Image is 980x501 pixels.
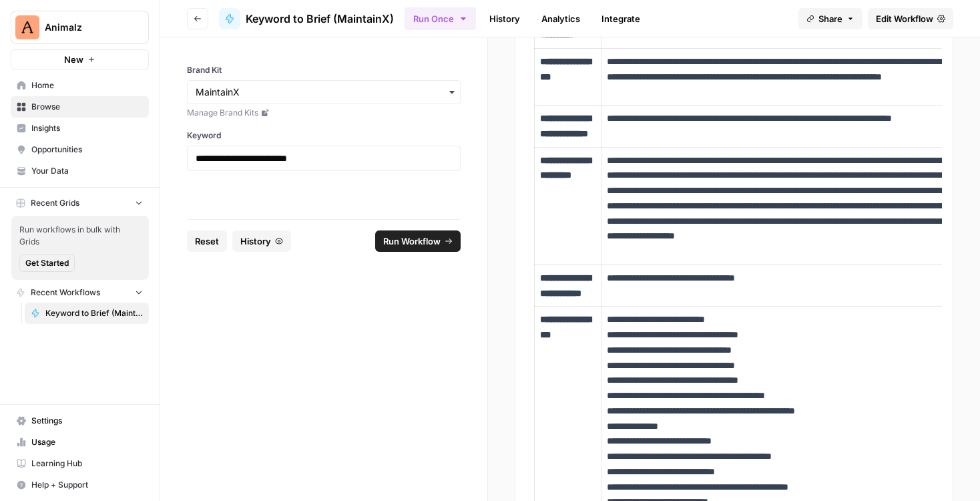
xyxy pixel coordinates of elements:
span: Get Started [25,257,69,269]
span: Run workflows in bulk with Grids [19,224,141,248]
a: Edit Workflow [868,8,953,29]
span: Run Workflow [383,234,441,248]
button: History [232,230,291,252]
a: Analytics [533,8,588,29]
a: Insights [11,118,149,139]
button: Recent Workflows [11,283,149,303]
a: Keyword to Brief (MaintainX) [25,303,149,324]
span: Browse [31,101,143,113]
span: Help + Support [31,479,143,491]
a: Usage [11,432,149,453]
button: Reset [187,230,227,252]
button: New [11,49,149,69]
button: Workspace: Animalz [11,11,149,44]
button: Recent Grids [11,193,149,213]
span: Keyword to Brief (MaintainX) [246,11,394,27]
a: Keyword to Brief (MaintainX) [219,8,394,29]
span: Animalz [45,21,126,34]
span: Share [818,12,842,25]
span: Home [31,79,143,92]
button: Help + Support [11,474,149,496]
span: Learning Hub [31,458,143,470]
a: Settings [11,410,149,432]
span: Opportunities [31,144,143,156]
a: History [481,8,528,29]
a: Manage Brand Kits [187,107,461,119]
span: Keyword to Brief (MaintainX) [45,307,143,319]
button: Get Started [19,255,75,272]
span: New [64,53,83,66]
label: Keyword [187,130,461,142]
input: MaintainX [196,86,452,99]
span: Your Data [31,165,143,177]
span: Usage [31,436,143,448]
a: Learning Hub [11,453,149,474]
span: Recent Grids [31,197,79,209]
span: Recent Workflows [31,287,100,299]
button: Run Once [405,7,476,30]
img: Animalz Logo [15,15,39,39]
span: Edit Workflow [876,12,933,25]
span: Insights [31,122,143,134]
a: Home [11,75,149,96]
button: Share [798,8,863,29]
a: Integrate [593,8,648,29]
a: Opportunities [11,139,149,160]
a: Your Data [11,160,149,182]
span: History [240,234,271,248]
label: Brand Kit [187,64,461,76]
a: Browse [11,96,149,118]
button: Run Workflow [375,230,461,252]
span: Reset [195,234,219,248]
span: Settings [31,415,143,427]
